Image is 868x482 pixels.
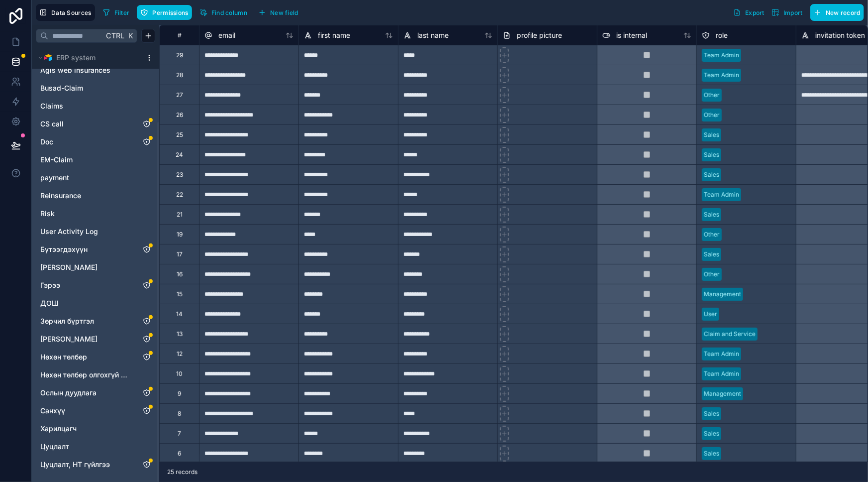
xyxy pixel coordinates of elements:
div: Claims [36,98,155,114]
div: Management [704,290,741,299]
div: Цуцлалт [36,439,155,455]
span: Claims [40,101,63,111]
div: 17 [177,250,183,258]
span: Import [783,9,803,16]
div: Sales [704,409,719,418]
a: Цуцлалт, НТ гүйлгээ [40,460,131,470]
a: Нөхөн төлбөр [40,352,131,362]
div: Sales [704,130,719,139]
div: Sales [704,449,719,458]
a: Нөхөн төлбөр олгохгүй нөхцөл [40,370,131,380]
span: Харилцагч [40,424,77,434]
a: Бүтээгдэхүүн [40,244,131,254]
span: New field [270,9,298,16]
div: Agis web insurances [36,62,155,78]
button: Find column [196,5,251,20]
span: [PERSON_NAME] [40,262,97,272]
div: # [167,31,192,39]
div: Team Admin [704,190,739,199]
div: Санхүү [36,403,155,419]
div: 29 [176,51,183,59]
a: payment [40,173,131,183]
span: Нөхөн төлбөр [40,352,87,362]
div: Doc [36,134,155,150]
span: last name [417,30,449,40]
div: Sales [704,210,719,219]
div: ДОШ [36,295,155,311]
div: Other [704,230,720,239]
div: Sales [704,150,719,159]
span: Гэрээ [40,280,60,290]
div: Sales [704,429,719,438]
a: [PERSON_NAME] [40,262,131,272]
span: Filter [114,9,130,16]
span: 25 records [167,468,197,476]
span: Permissions [152,9,188,16]
div: Нөхөн төлбөр олгохгүй нөхцөл [36,367,155,383]
span: Export [745,9,765,16]
div: Гадагшаа хандалт [36,259,155,275]
div: 9 [178,390,181,398]
a: Reinsurance [40,191,131,201]
div: Other [704,270,720,279]
div: Зүйлийн дэлгэрэнгүй [36,331,155,347]
span: User Activity Log [40,227,98,237]
span: payment [40,173,69,183]
a: Зөрчил бүртгэл [40,316,131,326]
div: Busad-Claim [36,80,155,96]
a: Risk [40,209,131,219]
span: role [716,30,728,40]
div: 7 [178,430,181,438]
span: Цуцлалт [40,442,69,452]
div: 21 [177,211,183,219]
button: Airtable LogoERP system [36,51,141,65]
div: 28 [176,71,183,79]
span: New record [826,9,861,16]
div: 26 [176,111,183,119]
div: Sales [704,250,719,259]
button: Export [730,4,768,21]
img: Airtable Logo [44,54,52,62]
div: Reinsurance [36,188,155,204]
div: Team Admin [704,51,739,60]
a: Гэрээ [40,280,131,290]
div: 14 [176,310,183,318]
div: 19 [177,231,183,239]
div: Team Admin [704,350,739,359]
a: Ослын дуудлага [40,388,131,398]
div: 27 [176,91,183,99]
span: Data Sources [51,9,92,16]
button: New field [255,5,302,20]
div: 6 [178,450,181,458]
span: EM-Claim [40,155,73,165]
span: Зөрчил бүртгэл [40,316,94,326]
span: Цуцлалт, НТ гүйлгээ [40,460,110,470]
div: 22 [176,191,183,199]
span: ERP system [56,53,96,63]
div: Sales [704,170,719,179]
div: Бүтээгдэхүүн [36,241,155,257]
span: Санхүү [40,406,65,416]
span: [PERSON_NAME] [40,334,97,344]
span: profile picture [517,30,562,40]
div: Claim and Service [704,330,756,339]
a: Цуцлалт [40,442,131,452]
div: User [704,310,717,319]
div: Ослын дуудлага [36,385,155,401]
div: payment [36,170,155,186]
div: Management [704,389,741,398]
a: Claims [40,101,131,111]
a: Санхүү [40,406,131,416]
a: Doc [40,137,131,147]
div: EM-Claim [36,152,155,168]
button: New record [810,4,864,21]
span: Risk [40,209,55,219]
div: Зөрчил бүртгэл [36,313,155,329]
div: Нөхөн төлбөр [36,349,155,365]
div: Team Admin [704,369,739,378]
span: K [127,32,134,39]
div: CS call [36,116,155,132]
span: Busad-Claim [40,83,83,93]
a: New record [806,4,864,21]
